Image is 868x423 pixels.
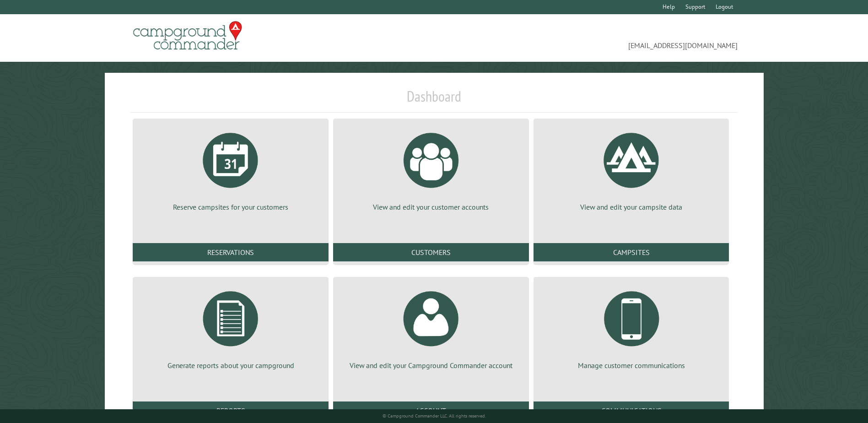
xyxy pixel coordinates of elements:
[144,284,318,370] a: Generate reports about your campground
[434,25,738,51] span: [EMAIL_ADDRESS][DOMAIN_NAME]
[333,401,529,420] a: Account
[534,401,729,420] a: Communications
[144,202,318,212] p: Reserve campsites for your customers
[130,18,245,54] img: Campground Commander
[545,284,718,370] a: Manage customer communications
[130,87,737,113] h1: Dashboard
[144,126,318,212] a: Reserve campsites for your customers
[344,284,518,370] a: View and edit your Campground Commander account
[545,126,718,212] a: View and edit your campsite data
[344,360,518,370] p: View and edit your Campground Commander account
[344,202,518,212] p: View and edit your customer accounts
[383,413,486,419] small: © Campground Commander LLC. All rights reserved.
[534,243,729,261] a: Campsites
[344,126,518,212] a: View and edit your customer accounts
[545,360,718,370] p: Manage customer communications
[133,243,329,261] a: Reservations
[545,202,718,212] p: View and edit your campsite data
[333,243,529,261] a: Customers
[133,401,329,420] a: Reports
[144,360,318,370] p: Generate reports about your campground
